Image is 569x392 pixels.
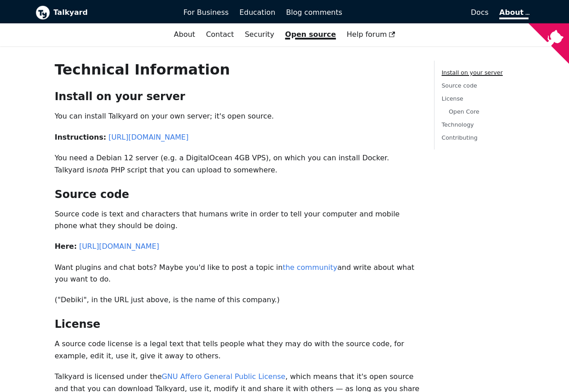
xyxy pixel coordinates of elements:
[281,5,348,20] a: Blog comments
[54,262,419,286] p: Want plugins and chat bots? Maybe you'd like to post a topic in and write about what you want to do.
[54,208,419,232] p: Source code is text and characters that humans write in order to tell your computer and mobile ph...
[239,27,280,42] a: Security
[54,61,419,79] h1: Technical Information
[347,30,395,39] span: Help forum
[442,134,478,141] a: Contributing
[54,242,76,251] strong: Here:
[54,90,419,103] h2: Install on your server
[499,8,528,19] a: About
[286,8,342,17] span: Blog comments
[348,5,494,20] a: Docs
[92,166,104,174] em: not
[442,82,477,89] a: Source code
[54,294,419,306] p: ("Debiki", in the URL just above, is the name of this company.)
[471,8,488,17] span: Docs
[442,121,474,128] a: Technology
[54,152,419,176] p: You need a Debian 12 server (e.g. a DigitalOcean 4GB VPS), on which you can install Docker. Talky...
[54,110,419,122] p: You can install Talkyard on your own server; it's open source.
[280,27,341,42] a: Open source
[54,317,419,331] h2: License
[54,133,106,141] strong: Instructions:
[201,27,239,42] a: Contact
[178,5,234,20] a: For Business
[54,7,171,18] b: Talkyard
[239,8,275,17] span: Education
[449,108,479,115] a: Open Core
[108,133,188,141] a: [URL][DOMAIN_NAME]
[54,188,419,201] h2: Source code
[54,338,419,362] p: A source code license is a legal text that tells people what they may do with the source code, fo...
[36,5,50,20] img: Talkyard logo
[79,242,159,251] a: [URL][DOMAIN_NAME]
[341,27,401,42] a: Help forum
[184,8,229,17] span: For Business
[234,5,281,20] a: Education
[169,27,201,42] a: About
[282,263,337,272] a: the community
[442,95,463,102] a: License
[161,372,285,381] a: GNU Affero General Public License
[36,5,171,20] a: Talkyard logoTalkyard
[442,69,503,76] a: Install on your server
